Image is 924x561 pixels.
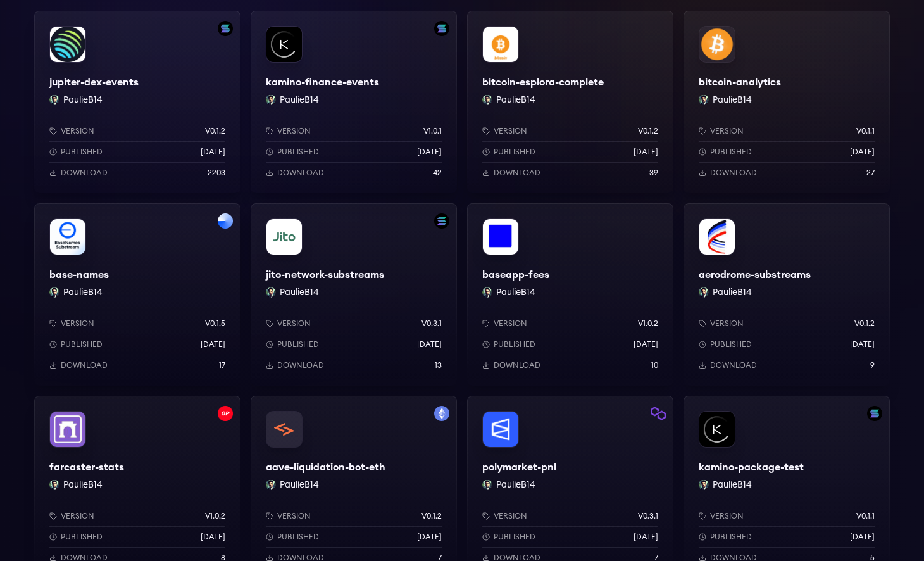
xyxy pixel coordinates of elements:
[494,360,540,370] p: Download
[208,168,225,178] p: 2203
[870,360,875,370] p: 9
[61,339,103,350] p: Published
[867,406,882,421] img: Filter by solana network
[494,339,535,350] p: Published
[277,360,324,370] p: Download
[713,94,752,106] button: PaulieB14
[710,168,757,178] p: Download
[494,318,527,329] p: Version
[651,360,658,370] p: 10
[467,203,673,386] a: baseapp-feesbaseapp-feesPaulieB14 PaulieB14Versionv1.0.2Published[DATE]Download10
[218,406,233,421] img: Filter by optimism network
[201,532,225,542] p: [DATE]
[494,168,540,178] p: Download
[205,511,225,521] p: v1.0.2
[850,339,875,350] p: [DATE]
[710,360,757,370] p: Download
[205,126,225,136] p: v0.1.2
[854,318,875,329] p: v0.1.2
[251,11,457,193] a: Filter by solana networkkamino-finance-eventskamino-finance-eventsPaulieB14 PaulieB14Versionv1.0....
[277,339,319,350] p: Published
[34,203,240,386] a: Filter by base networkbase-namesbase-namesPaulieB14 PaulieB14Versionv0.1.5Published[DATE]Download17
[434,213,449,229] img: Filter by solana network
[277,318,311,329] p: Version
[634,339,658,350] p: [DATE]
[201,147,225,157] p: [DATE]
[710,126,744,136] p: Version
[713,479,752,491] button: PaulieB14
[251,203,457,386] a: Filter by solana networkjito-network-substreamsjito-network-substreamsPaulieB14 PaulieB14Versionv...
[638,511,658,521] p: v0.3.1
[219,360,225,370] p: 17
[435,360,442,370] p: 13
[850,147,875,157] p: [DATE]
[866,168,875,178] p: 27
[61,318,94,329] p: Version
[494,126,527,136] p: Version
[434,406,449,421] img: Filter by mainnet network
[713,286,752,299] button: PaulieB14
[434,21,449,36] img: Filter by solana network
[61,511,94,521] p: Version
[280,94,319,106] button: PaulieB14
[494,147,535,157] p: Published
[496,286,535,299] button: PaulieB14
[494,511,527,521] p: Version
[61,126,94,136] p: Version
[63,479,103,491] button: PaulieB14
[277,532,319,542] p: Published
[634,532,658,542] p: [DATE]
[218,21,233,36] img: Filter by solana network
[63,94,103,106] button: PaulieB14
[280,286,319,299] button: PaulieB14
[684,11,890,193] a: bitcoin-analyticsbitcoin-analyticsPaulieB14 PaulieB14Versionv0.1.1Published[DATE]Download27
[850,532,875,542] p: [DATE]
[651,406,666,421] img: Filter by polygon network
[421,318,442,329] p: v0.3.1
[856,511,875,521] p: v0.1.1
[710,339,752,350] p: Published
[684,203,890,386] a: aerodrome-substreamsaerodrome-substreamsPaulieB14 PaulieB14Versionv0.1.2Published[DATE]Download9
[710,532,752,542] p: Published
[218,213,233,229] img: Filter by base network
[61,168,108,178] p: Download
[34,11,240,193] a: Filter by solana networkjupiter-dex-eventsjupiter-dex-eventsPaulieB14 PaulieB14Versionv0.1.2Publi...
[205,318,225,329] p: v0.1.5
[201,339,225,350] p: [DATE]
[856,126,875,136] p: v0.1.1
[417,532,442,542] p: [DATE]
[467,11,673,193] a: bitcoin-esplora-completebitcoin-esplora-completePaulieB14 PaulieB14Versionv0.1.2Published[DATE]Do...
[710,511,744,521] p: Version
[421,511,442,521] p: v0.1.2
[638,126,658,136] p: v0.1.2
[61,147,103,157] p: Published
[277,147,319,157] p: Published
[277,511,311,521] p: Version
[417,339,442,350] p: [DATE]
[649,168,658,178] p: 39
[494,532,535,542] p: Published
[63,286,103,299] button: PaulieB14
[277,126,311,136] p: Version
[710,147,752,157] p: Published
[61,532,103,542] p: Published
[710,318,744,329] p: Version
[496,479,535,491] button: PaulieB14
[280,479,319,491] button: PaulieB14
[277,168,324,178] p: Download
[433,168,442,178] p: 42
[61,360,108,370] p: Download
[423,126,442,136] p: v1.0.1
[634,147,658,157] p: [DATE]
[417,147,442,157] p: [DATE]
[496,94,535,106] button: PaulieB14
[638,318,658,329] p: v1.0.2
